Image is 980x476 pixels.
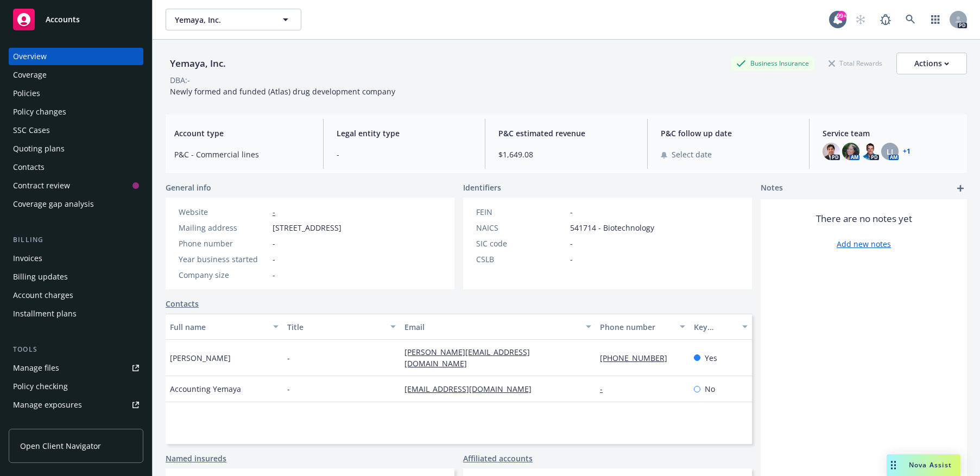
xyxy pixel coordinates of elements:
div: SIC code [476,238,566,249]
span: Notes [761,182,783,195]
img: photo [823,143,840,160]
span: $1,649.08 [498,149,634,160]
a: Report a Bug [875,9,896,30]
div: Actions [914,53,949,74]
a: Manage exposures [9,396,143,414]
div: Quoting plans [13,140,65,157]
button: Key contact [690,314,752,340]
a: Installment plans [9,305,143,322]
div: Manage certificates [13,415,84,432]
div: Email [404,321,579,333]
span: 541714 - Biotechnology [570,222,654,233]
span: - [570,206,573,218]
div: Invoices [13,250,42,267]
a: Coverage [9,66,143,84]
div: 99+ [837,11,846,21]
span: There are no notes yet [816,212,912,225]
a: Quoting plans [9,140,143,157]
span: P&C - Commercial lines [174,149,310,160]
div: Tools [9,344,143,355]
span: General info [166,182,211,193]
span: Accounting Yemaya [170,383,241,395]
a: Affiliated accounts [463,453,533,464]
button: Phone number [596,314,690,340]
div: Total Rewards [823,56,888,70]
a: Account charges [9,287,143,304]
span: Legal entity type [337,128,472,139]
span: P&C follow up date [661,128,796,139]
span: Newly formed and funded (Atlas) drug development company [170,86,395,97]
a: Overview [9,48,143,65]
a: Invoices [9,250,143,267]
a: - [273,207,275,217]
span: Open Client Navigator [20,440,101,452]
a: [EMAIL_ADDRESS][DOMAIN_NAME] [404,384,540,394]
div: NAICS [476,222,566,233]
span: Yemaya, Inc. [175,14,269,26]
button: Actions [896,53,967,74]
div: Policies [13,85,40,102]
div: Manage files [13,359,59,377]
span: - [287,383,290,395]
button: Nova Assist [887,454,960,476]
span: Nova Assist [909,460,952,469]
button: Title [283,314,400,340]
a: Billing updates [9,268,143,285]
span: Select date [672,149,712,160]
img: photo [842,143,859,160]
span: - [570,238,573,249]
div: Key contact [694,321,736,333]
a: Coverage gap analysis [9,195,143,213]
a: Named insureds [166,453,226,464]
div: Manage exposures [13,396,82,414]
span: - [570,253,573,265]
a: Manage certificates [9,415,143,432]
div: Drag to move [887,454,900,476]
span: Identifiers [463,182,501,193]
div: DBA: - [170,74,190,86]
div: Account charges [13,287,73,304]
button: Email [400,314,596,340]
a: Policy checking [9,378,143,395]
div: Coverage gap analysis [13,195,94,213]
a: Contacts [9,158,143,176]
div: SSC Cases [13,122,50,139]
a: - [600,384,611,394]
span: LI [887,146,893,157]
span: Account type [174,128,310,139]
span: P&C estimated revenue [498,128,634,139]
a: Policy changes [9,103,143,120]
div: Full name [170,321,267,333]
a: Add new notes [837,238,891,250]
button: Full name [166,314,283,340]
a: [PERSON_NAME][EMAIL_ADDRESS][DOMAIN_NAME] [404,347,530,369]
a: Switch app [925,9,946,30]
a: +1 [903,148,911,155]
div: Billing updates [13,268,68,285]
a: Search [900,9,921,30]
span: - [273,253,275,265]
div: Contract review [13,177,70,194]
div: Policy checking [13,378,68,395]
a: Start snowing [850,9,871,30]
div: Website [179,206,268,218]
div: Phone number [600,321,673,333]
span: - [287,352,290,364]
div: FEIN [476,206,566,218]
div: Title [287,321,384,333]
div: Yemaya, Inc. [166,56,230,71]
span: Accounts [46,15,80,24]
span: Yes [705,352,717,364]
span: Service team [823,128,958,139]
div: Installment plans [13,305,77,322]
img: photo [862,143,879,160]
div: Policy changes [13,103,66,120]
div: Business Insurance [731,56,814,70]
div: Year business started [179,253,268,265]
a: add [954,182,967,195]
span: - [273,238,275,249]
span: [STREET_ADDRESS] [273,222,342,233]
div: Company size [179,269,268,281]
div: Overview [13,48,47,65]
